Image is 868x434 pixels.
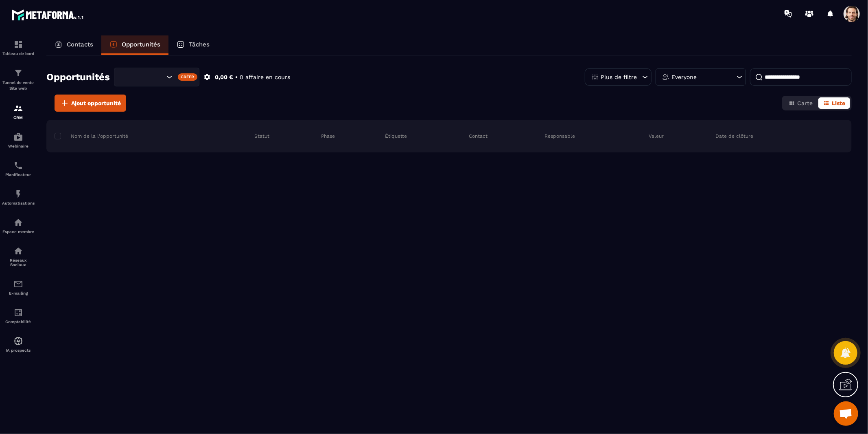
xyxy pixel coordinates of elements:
[2,80,35,91] p: Tunnel de vente Site web
[2,51,35,56] p: Tableau de bord
[235,73,238,81] p: •
[55,95,126,112] button: Ajout opportunité
[715,133,753,139] p: Date de clôture
[114,68,199,86] div: Search for option
[11,7,85,22] img: logo
[2,201,35,205] p: Automatisations
[46,69,110,85] h2: Opportunités
[101,35,168,55] a: Opportunités
[46,35,101,55] a: Contacts
[13,189,23,199] img: automations
[168,35,218,55] a: Tâches
[2,183,35,211] a: automationsautomationsAutomatisations
[649,133,664,139] p: Valeur
[784,97,818,109] button: Carte
[189,41,210,48] p: Tâches
[55,133,128,139] p: Nom de la l'opportunité
[469,133,488,139] p: Contact
[834,401,858,426] div: Open chat
[544,133,575,139] p: Responsable
[321,133,335,139] p: Phase
[13,246,23,256] img: social-network
[2,115,35,120] p: CRM
[122,41,160,48] p: Opportunités
[671,74,697,80] p: Everyone
[797,100,813,106] span: Carte
[67,41,93,48] p: Contacts
[71,99,121,107] span: Ajout opportunité
[13,161,23,170] img: scheduler
[601,74,637,80] p: Plus de filtre
[13,40,23,49] img: formation
[215,73,233,81] p: 0,00 €
[832,100,845,106] span: Liste
[2,62,35,97] a: formationformationTunnel de vente Site web
[2,302,35,330] a: accountantaccountantComptabilité
[13,308,23,317] img: accountant
[2,172,35,177] p: Planificateur
[2,258,35,267] p: Réseaux Sociaux
[2,154,35,183] a: schedulerschedulerPlanificateur
[2,211,35,240] a: automationsautomationsEspace membre
[2,348,35,352] p: IA prospects
[121,73,164,82] input: Search for option
[240,73,290,81] p: 0 affaire en cours
[13,218,23,227] img: automations
[2,144,35,148] p: Webinaire
[254,133,269,139] p: Statut
[2,229,35,234] p: Espace membre
[13,336,23,346] img: automations
[13,279,23,289] img: email
[385,133,407,139] p: Étiquette
[13,104,23,113] img: formation
[178,73,198,81] div: Créer
[818,97,850,109] button: Liste
[2,97,35,126] a: formationformationCRM
[2,319,35,324] p: Comptabilité
[2,33,35,62] a: formationformationTableau de bord
[2,273,35,302] a: emailemailE-mailing
[13,132,23,142] img: automations
[13,68,23,78] img: formation
[2,126,35,154] a: automationsautomationsWebinaire
[2,291,35,295] p: E-mailing
[2,240,35,273] a: social-networksocial-networkRéseaux Sociaux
